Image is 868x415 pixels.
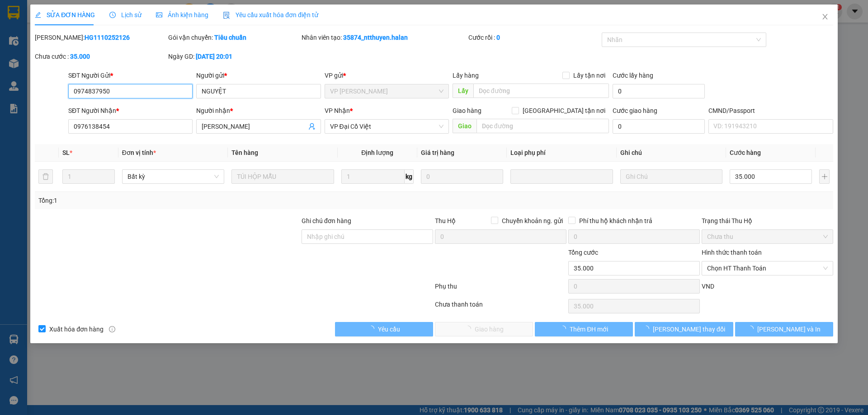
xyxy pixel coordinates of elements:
span: VP Nhận [325,107,350,114]
span: loading [368,326,378,332]
span: loading [747,326,757,332]
button: Giao hàng [435,322,533,336]
span: Giao hàng [453,107,481,114]
span: Thu Hộ [435,217,456,224]
input: Ghi chú đơn hàng [302,229,433,244]
span: Chưa thu [707,230,828,243]
div: Chưa cước : [35,51,166,61]
button: Thêm ĐH mới [535,322,633,336]
span: Chọn HT Thanh Toán [707,261,828,275]
span: Bất kỳ [127,170,219,183]
button: plus [819,169,829,184]
span: VP Hoàng Gia [330,84,443,98]
b: Tiêu chuẩn [214,34,246,41]
input: 0 [421,169,503,184]
span: Đơn vị tính [122,149,156,156]
span: Lấy [453,84,473,98]
button: [PERSON_NAME] và In [735,322,833,336]
input: Ghi Chú [620,169,722,184]
div: Trạng thái Thu Hộ [702,216,833,226]
span: VP Đại Cồ Việt [330,120,443,133]
b: 35874_ntthuyen.halan [343,34,408,41]
div: Chưa thanh toán [434,299,567,315]
span: info-circle [109,326,115,332]
span: Giá trị hàng [421,149,454,156]
span: loading [560,326,570,332]
span: Cước hàng [730,149,761,156]
span: Lịch sử [109,11,142,19]
span: Yêu cầu xuất hóa đơn điện tử [223,11,318,19]
span: [PERSON_NAME] và In [757,324,821,334]
div: [PERSON_NAME]: [35,33,166,42]
span: edit [35,12,41,18]
span: Yêu cầu [378,324,400,334]
div: Phụ thu [434,281,567,297]
th: Ghi chú [617,144,726,162]
b: 0 [496,34,500,41]
label: Cước giao hàng [613,107,657,114]
label: Cước lấy hàng [613,72,653,79]
input: VD: Bàn, Ghế [231,169,334,184]
button: Yêu cầu [335,322,433,336]
span: Lấy tận nơi [570,70,609,80]
span: VND [702,283,714,290]
b: HG1110252126 [85,34,130,41]
span: loading [643,326,653,332]
span: Ảnh kiện hàng [156,11,208,19]
div: VP gửi [325,70,449,80]
span: kg [405,169,414,184]
button: [PERSON_NAME] thay đổi [635,322,733,336]
span: Thêm ĐH mới [570,324,608,334]
label: Ghi chú đơn hàng [302,217,351,224]
div: Cước rồi : [468,33,600,42]
span: Định lượng [361,149,393,156]
span: user-add [308,123,316,130]
div: Người gửi [196,70,321,80]
span: [PERSON_NAME] thay đổi [653,324,725,334]
span: Tên hàng [231,149,258,156]
input: Dọc đường [473,84,609,98]
span: [GEOGRAPHIC_DATA] tận nơi [519,106,609,116]
span: picture [156,12,162,18]
input: Dọc đường [476,119,609,133]
span: Giao [453,119,476,133]
b: [DATE] 20:01 [196,53,232,60]
span: Xuất hóa đơn hàng [46,324,107,334]
div: Người nhận [196,106,321,116]
div: CMND/Passport [708,106,833,116]
span: SL [62,149,70,156]
div: Nhân viên tạo: [302,33,467,42]
span: SỬA ĐƠN HÀNG [35,11,95,19]
span: Lấy hàng [453,72,479,79]
input: Cước lấy hàng [613,84,705,98]
button: Close [812,5,838,30]
span: Phí thu hộ khách nhận trả [576,216,656,226]
div: SĐT Người Nhận [68,106,193,116]
span: Chuyển khoản ng. gửi [498,216,566,226]
div: Ngày GD: [168,51,300,61]
div: Gói vận chuyển: [168,33,300,42]
span: Tổng cước [568,249,598,256]
div: Tổng: 1 [38,196,335,205]
label: Hình thức thanh toán [702,249,762,256]
b: 35.000 [70,53,90,60]
img: icon [223,12,230,19]
span: clock-circle [109,12,116,18]
div: SĐT Người Gửi [68,70,193,80]
th: Loại phụ phí [507,144,616,162]
input: Cước giao hàng [613,119,705,134]
span: close [821,13,829,20]
button: delete [38,169,53,184]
